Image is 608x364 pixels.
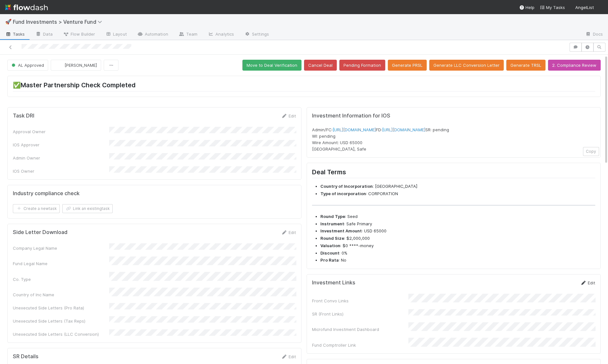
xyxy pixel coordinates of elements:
button: Move to Deal Verification [242,60,301,71]
div: IOS Owner [13,168,109,174]
a: Settings [239,30,274,40]
div: SR (Front Links) [312,311,408,317]
a: Edit [281,354,296,359]
span: 🚀 [5,19,12,24]
a: Layout [100,30,132,40]
span: [PERSON_NAME] [65,63,97,68]
a: My Tasks [540,4,565,11]
li: : 0% [320,250,595,256]
h5: Investment Information for IOS [312,113,595,119]
strong: Country of Incorporation [320,184,373,189]
div: Unexecuted Side Letters (LLC Conversion) [13,331,109,337]
span: Admin/FC: FD: SR: pending WI: pending Wire Amount: USD 65000 [GEOGRAPHIC_DATA], Safe [312,127,449,152]
h5: Side Letter Download [13,229,67,236]
a: Analytics [203,30,239,40]
li: : [GEOGRAPHIC_DATA] [320,183,595,190]
strong: Investment Amount [320,228,362,233]
div: Fund Comptroller Link [312,342,408,348]
a: Edit [580,280,595,285]
button: 2. Compliance Review [548,60,601,71]
div: Company Legal Name [13,245,109,251]
div: Help [519,4,534,11]
div: Country of Inc Name [13,291,109,298]
h2: Deal Terms [312,168,595,178]
a: Flow Builder [58,30,100,40]
a: Team [173,30,203,40]
strong: Round Size [320,236,344,241]
div: Fund Legal Name [13,260,109,267]
h5: SR Details [13,353,39,360]
span: Tasks [5,31,25,37]
li: : Seed [320,213,595,220]
img: logo-inverted-e16ddd16eac7371096b0.svg [5,2,48,13]
button: Generate LLC Conversion Letter [429,60,504,71]
strong: Instrument [320,221,344,226]
strong: Round Type [320,214,345,219]
button: [PERSON_NAME] [51,60,101,71]
div: Approval Owner [13,128,109,135]
div: Admin Owner [13,155,109,161]
button: Pending Formation [339,60,385,71]
div: IOS Approver [13,142,109,148]
span: My Tasks [540,5,565,10]
img: avatar_041b9f3e-9684-4023-b9b7-2f10de55285d.png [596,4,603,11]
strong: Valuation [320,243,340,248]
span: Flow Builder [63,31,95,37]
a: Edit [281,230,296,235]
div: Unexecuted Side Letters (Tax Reps) [13,318,109,324]
div: Unexecuted Side Letters (Pro Rata) [13,305,109,311]
h5: Industry compliance check [13,190,80,197]
img: avatar_f32b584b-9fa7-42e4-bca2-ac5b6bf32423.png [56,62,63,68]
span: AngelList [575,5,594,10]
li: : USD 65000 [320,228,595,234]
a: Automation [132,30,173,40]
div: Co. Type [13,276,109,282]
button: Link an existingtask [62,204,113,213]
div: Microfund Investment Dashboard [312,326,408,333]
h2: ✅Master Partnership Check Completed [13,81,595,91]
button: Copy [583,147,599,156]
strong: Type of incorporation [320,191,366,196]
a: [URL][DOMAIN_NAME] [382,127,425,132]
button: Generate PRSL [388,60,427,71]
a: Data [30,30,58,40]
button: Create a newtask [13,204,60,213]
div: Front Convo Links [312,298,408,304]
button: Cancel Deal [304,60,337,71]
a: [URL][DOMAIN_NAME] [333,127,376,132]
span: AL Approved [10,63,44,68]
li: : Safe Primary [320,221,595,227]
li: : No [320,257,595,264]
h5: Task DRI [13,113,34,119]
strong: Discount [320,250,339,256]
a: Docs [580,30,608,40]
a: Edit [281,113,296,118]
li: : CORPORATION [320,191,595,197]
strong: Pro Rata [320,257,339,263]
h5: Investment Links [312,280,355,286]
span: Fund Investments > Venture Fund [13,19,105,25]
button: Generate TRSL [506,60,545,71]
button: AL Approved [7,60,48,71]
li: : $2,000,000 [320,235,595,242]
